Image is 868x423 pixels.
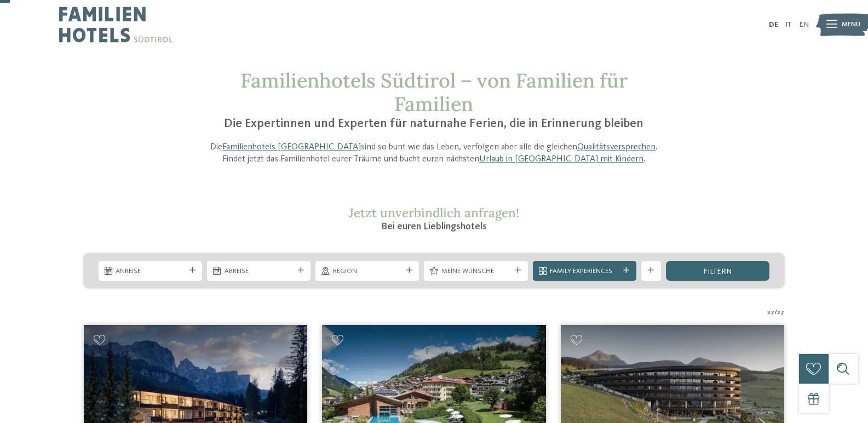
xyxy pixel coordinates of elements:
[774,308,777,317] span: /
[349,205,519,221] span: Jetzt unverbindlich anfragen!
[381,222,487,231] span: Bei euren Lieblingshotels
[785,21,791,28] a: IT
[777,308,784,317] span: 27
[240,68,628,117] span: Familienhotels Südtirol – von Familien für Familien
[550,266,619,276] span: Family Experiences
[577,143,656,152] a: Qualitätsversprechen
[799,21,809,28] a: EN
[116,266,185,276] span: Anreise
[200,141,669,166] p: Die sind so bunt wie das Leben, verfolgen aber alle die gleichen . Findet jetzt das Familienhotel...
[767,308,774,317] span: 27
[441,266,510,276] span: Meine Wünsche
[479,155,643,164] a: Urlaub in [GEOGRAPHIC_DATA] mit Kindern
[224,118,643,130] span: Die Expertinnen und Experten für naturnahe Ferien, die in Erinnerung bleiben
[703,268,732,275] span: filtern
[769,21,778,28] a: DE
[225,266,294,276] span: Abreise
[333,266,402,276] span: Region
[222,143,361,152] a: Familienhotels [GEOGRAPHIC_DATA]
[842,20,860,30] span: Menü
